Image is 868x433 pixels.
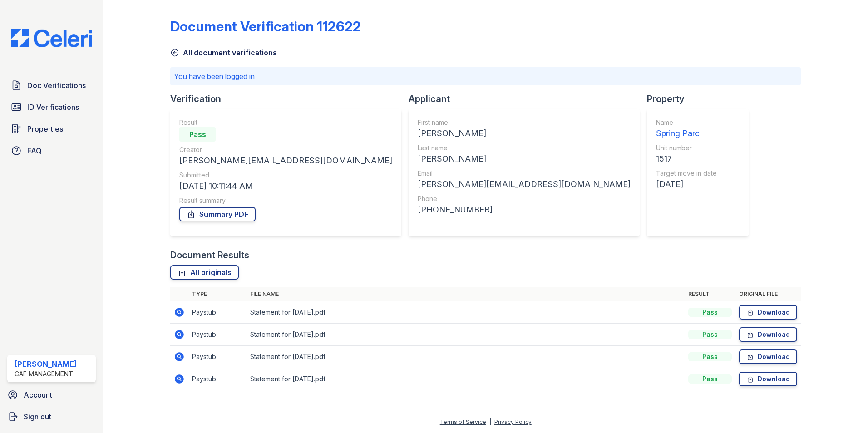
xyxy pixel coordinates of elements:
[688,330,732,339] div: Pass
[656,127,717,140] div: Spring Parc
[656,118,717,140] a: Name Spring Parc
[4,29,99,47] img: CE_Logo_Blue-a8612792a0a2168367f1c8372b55b34899dd931a85d93a1a3d3e32e68fde9ad4.png
[656,118,717,127] div: Name
[247,324,685,346] td: Statement for [DATE].pdf
[656,143,717,153] div: Unit number
[418,127,631,140] div: [PERSON_NAME]
[170,249,249,261] div: Document Results
[188,301,247,324] td: Paystub
[170,93,409,105] div: Verification
[179,196,392,205] div: Result summary
[418,203,631,216] div: [PHONE_NUMBER]
[739,349,797,364] a: Download
[688,352,732,361] div: Pass
[179,127,216,142] div: Pass
[418,169,631,178] div: Email
[688,308,732,317] div: Pass
[170,18,361,34] div: Document Verification 112622
[739,372,797,386] a: Download
[24,389,52,400] span: Account
[27,123,63,134] span: Properties
[247,346,685,368] td: Statement for [DATE].pdf
[7,120,96,138] a: Properties
[27,145,42,156] span: FAQ
[179,118,392,127] div: Result
[179,207,256,221] a: Summary PDF
[418,178,631,191] div: [PERSON_NAME][EMAIL_ADDRESS][DOMAIN_NAME]
[440,418,486,425] a: Terms of Service
[174,71,797,82] p: You have been logged in
[647,93,756,105] div: Property
[409,93,647,105] div: Applicant
[7,142,96,160] a: FAQ
[247,287,685,301] th: File name
[656,178,717,191] div: [DATE]
[656,169,717,178] div: Target move in date
[27,80,86,91] span: Doc Verifications
[170,265,239,280] a: All originals
[188,368,247,390] td: Paystub
[15,369,77,379] div: CAF Management
[685,287,735,301] th: Result
[489,418,491,425] div: |
[418,143,631,153] div: Last name
[179,171,392,180] div: Submitted
[739,327,797,342] a: Download
[735,287,801,301] th: Original file
[179,145,392,154] div: Creator
[494,418,532,425] a: Privacy Policy
[27,102,79,113] span: ID Verifications
[188,324,247,346] td: Paystub
[7,98,96,116] a: ID Verifications
[15,359,77,369] div: [PERSON_NAME]
[4,386,99,404] a: Account
[7,76,96,94] a: Doc Verifications
[188,346,247,368] td: Paystub
[170,47,277,58] a: All document verifications
[179,180,392,192] div: [DATE] 10:11:44 AM
[656,153,717,165] div: 1517
[418,118,631,127] div: First name
[739,305,797,320] a: Download
[247,301,685,324] td: Statement for [DATE].pdf
[24,411,51,422] span: Sign out
[179,154,392,167] div: [PERSON_NAME][EMAIL_ADDRESS][DOMAIN_NAME]
[418,153,631,165] div: [PERSON_NAME]
[4,408,99,426] a: Sign out
[688,374,732,384] div: Pass
[247,368,685,390] td: Statement for [DATE].pdf
[418,194,631,203] div: Phone
[188,287,247,301] th: Type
